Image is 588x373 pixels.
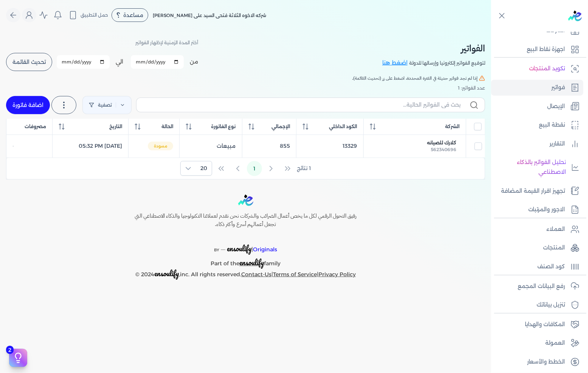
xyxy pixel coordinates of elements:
a: رفع البيانات المجمع [491,279,583,294]
p: رفع البيانات المجمع [518,282,565,291]
a: اجهزة نقاط البيع [491,42,583,57]
button: تحديث القائمة [6,53,52,71]
div: مساعدة [112,8,148,22]
span: ensoulify [239,257,264,268]
span: مصروفات [25,123,46,130]
a: نقطة البيع [491,117,583,133]
a: تجهيز اقرار القيمة المضافة [491,183,583,199]
span: 2 [6,346,14,354]
label: من [190,58,198,66]
h6: رفيق التحول الرقمي لكل ما يخص أعمال الضرائب والشركات نحن نقدم لعملائنا التكنولوجيا والذكاء الاصطن... [119,212,373,228]
h2: الفواتير [382,42,485,55]
span: Originals [253,246,277,253]
span: الحالة [161,123,173,130]
span: 1 نتائج [297,164,311,172]
p: نقطة البيع [539,120,565,130]
div: - [12,143,46,149]
input: بحث في الفواتير الحالية... [143,101,461,109]
p: العملاء [547,224,565,234]
a: تحليل الفواتير بالذكاء الاصطناعي [491,155,583,180]
p: فواتير [552,83,565,93]
a: تكويد المنتجات [491,61,583,77]
p: لتوقيع الفواتير إلكترونيا وإرسالها للدولة [409,58,485,68]
p: المكافات والهدايا [525,320,565,330]
p: التقارير [550,139,565,149]
span: مسودة [148,142,173,151]
span: حمل التطبيق [81,12,108,19]
span: شركه الاخوه الثلاثة فتحى السيد على [PERSON_NAME] [153,12,266,18]
a: Privacy Policy [318,271,356,278]
div: عدد الفواتير: 1 [6,85,485,91]
span: 562340696 [431,147,457,152]
a: الاجور والمرتبات [491,202,583,218]
p: العمولة [546,338,565,348]
span: الشركة [445,123,460,130]
p: | [119,235,373,255]
span: الكود الداخلي [329,123,357,130]
a: اضافة فاتورة [6,96,50,114]
p: تكويد المنتجات [529,64,565,74]
p: تحليل الفواتير بالذكاء الاصطناعي [495,158,566,177]
td: مبيعات [180,135,242,158]
span: Rows per page [196,161,212,175]
a: تنزيل بياناتك [491,297,583,313]
label: الي [116,58,123,66]
p: Part of the family [119,255,373,269]
td: 855 [242,135,296,158]
a: كود الصنف [491,259,583,275]
p: تنزيل بياناتك [537,300,565,310]
span: BY [214,248,219,252]
a: Contact-Us [241,271,272,278]
button: 2 [9,349,27,367]
p: المنتجات [543,243,565,253]
td: 13329 [296,135,364,158]
button: Page 1 [247,161,262,176]
p: الاجور والمرتبات [528,205,565,215]
span: ensoulify [227,243,251,254]
button: حمل التطبيق [67,9,110,22]
img: logo [238,195,253,206]
p: كود الصنف [538,262,565,272]
a: المنتجات [491,240,583,256]
p: تجهيز اقرار القيمة المضافة [501,186,565,196]
sup: __ [221,245,225,250]
a: تصفية [82,96,132,114]
p: الخطط والأسعار [527,357,565,367]
span: التاريخ [109,123,122,130]
a: العملاء [491,221,583,237]
a: المكافات والهدايا [491,317,583,333]
span: كلارك للصيانه [427,139,457,146]
a: الخطط والأسعار [491,354,583,370]
p: أختر المدة الزمنية لإظهار الفواتير [135,38,198,48]
a: الإيصال [491,99,583,115]
span: تحديث القائمة [12,59,46,65]
p: © 2024 ,inc. All rights reserved. | | [119,269,373,280]
td: [DATE] 05:32 PM [53,135,129,158]
span: إذا لم تجد فواتير حديثة في الفترة المحددة، اضغط على زر (تحديث القائمة). [352,75,478,82]
span: الإجمالي [272,123,290,130]
a: التقارير [491,136,583,152]
a: اضغط هنا [382,59,409,67]
img: logo [568,11,582,21]
a: ensoulify [239,260,264,267]
span: ensoulify [154,268,179,279]
p: الإيصال [548,102,565,111]
a: فواتير [491,80,583,96]
span: نوع الفاتورة [211,123,236,130]
span: مساعدة [123,12,143,18]
a: العمولة [491,335,583,351]
a: Terms of Service [273,271,317,278]
p: اجهزة نقاط البيع [527,45,565,54]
